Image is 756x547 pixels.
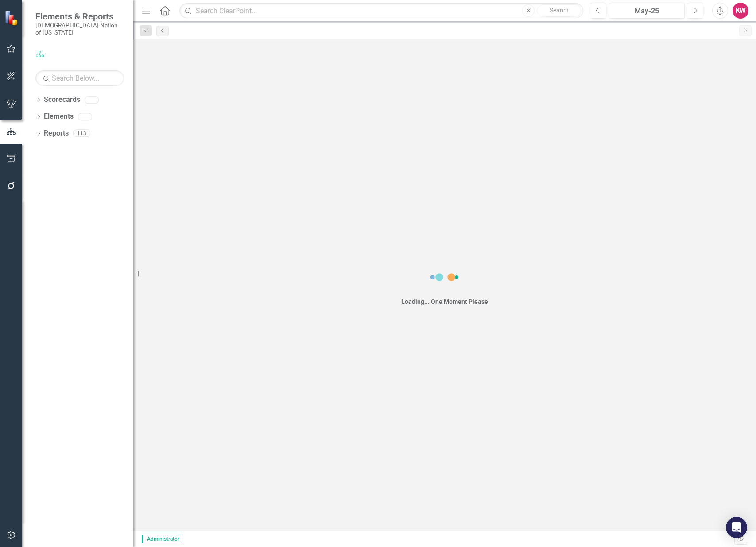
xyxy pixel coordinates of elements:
input: Search Below... [35,70,124,86]
img: ClearPoint Strategy [4,10,20,26]
input: Search ClearPoint... [179,3,583,19]
button: May-25 [609,3,685,19]
span: Elements & Reports [35,11,124,22]
a: Scorecards [44,95,80,105]
span: Search [550,7,569,14]
span: Administrator [142,535,183,543]
a: Reports [44,128,69,139]
div: Loading... One Moment Please [401,297,488,306]
button: Search [537,4,581,17]
div: Open Intercom Messenger [726,517,747,538]
small: [DEMOGRAPHIC_DATA] Nation of [US_STATE] [35,22,124,36]
div: May-25 [612,6,682,16]
div: 113 [73,130,90,137]
button: KW [733,3,748,19]
a: Elements [44,112,74,122]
